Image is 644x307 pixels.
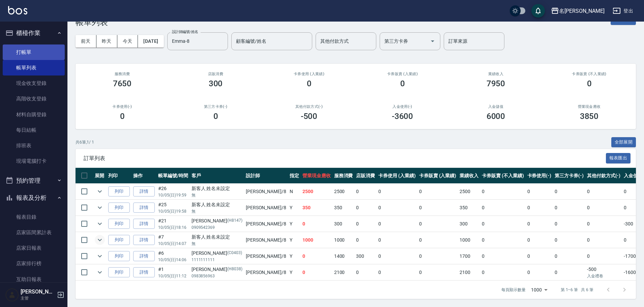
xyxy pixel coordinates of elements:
button: expand row [95,235,105,245]
p: 0983856963 [192,273,242,279]
td: Y [288,200,301,216]
td: 0 [377,200,417,216]
td: 0 [553,200,585,216]
p: (H8147) [227,217,242,224]
h3: 0 [587,79,592,88]
div: 新客人 姓名未設定 [192,234,242,241]
button: expand row [95,219,105,229]
td: 0 [377,232,417,248]
h2: 營業現金應收 [551,104,628,109]
img: Person [5,288,19,302]
td: 0 [417,248,458,264]
a: 互助日報表 [3,272,65,287]
h2: 卡券販賣 (入業績) [364,72,441,76]
td: 0 [354,265,377,280]
button: 列印 [108,203,130,213]
h3: 帳單列表 [76,18,108,27]
h3: 7950 [487,79,505,88]
a: 店家日報表 [3,240,65,256]
button: 登出 [610,5,636,17]
button: 櫃檯作業 [3,24,65,42]
h2: 入金儲值 [457,104,534,109]
td: Y [288,216,301,232]
td: 0 [377,248,417,264]
h3: -500 [301,112,318,121]
td: 2500 [458,184,480,199]
td: 0 [585,248,622,264]
td: -500 [585,265,622,280]
p: 0909542369 [192,224,242,231]
td: 350 [458,200,480,216]
a: 打帳單 [3,44,65,60]
th: 卡券使用(-) [526,168,553,184]
td: [PERSON_NAME] /8 [244,232,288,248]
th: 操作 [131,168,156,184]
h3: 3850 [580,112,599,121]
td: 1700 [458,248,480,264]
a: 報表目錄 [3,209,65,225]
td: Y [288,232,301,248]
p: 無 [192,192,242,198]
a: 詳情 [133,251,155,262]
td: 1000 [458,232,480,248]
td: 0 [354,232,377,248]
img: Logo [8,6,27,14]
td: 0 [377,216,417,232]
td: 0 [526,184,553,199]
h3: -3600 [392,112,413,121]
button: expand row [95,186,105,196]
a: 詳情 [133,203,155,213]
div: 新客人 姓名未設定 [192,201,242,208]
h3: 0 [213,112,218,121]
td: 0 [553,216,585,232]
a: 帳單列表 [3,60,65,75]
th: 店販消費 [354,168,377,184]
p: 10/05 (日) 14:06 [158,257,188,263]
th: 服務消費 [332,168,355,184]
td: #6 [156,248,190,264]
td: 0 [585,184,622,199]
td: 0 [354,200,377,216]
a: 現金收支登錄 [3,75,65,91]
a: 高階收支登錄 [3,91,65,106]
td: 0 [301,248,332,264]
button: 報表及分析 [3,189,65,207]
p: 共 6 筆, 1 / 1 [76,139,94,145]
td: 0 [354,216,377,232]
h2: 入金使用(-) [364,104,441,109]
th: 其他付款方式(-) [585,168,622,184]
p: 1111111111 [192,257,242,263]
td: N [288,184,301,199]
td: 2100 [458,265,480,280]
td: 0 [526,265,553,280]
button: 名[PERSON_NAME] [548,4,607,18]
p: 無 [192,241,242,247]
button: 列印 [108,251,130,262]
td: 2100 [332,265,355,280]
p: (C0403) [227,250,242,257]
button: 預約管理 [3,172,65,189]
h2: 業績收入 [457,72,534,76]
td: 0 [526,216,553,232]
h2: 其他付款方式(-) [270,104,348,109]
td: 0 [417,184,458,199]
div: 新客人 姓名未設定 [192,185,242,192]
a: 詳情 [133,235,155,245]
a: 材料自購登錄 [3,107,65,122]
p: 10/05 (日) 18:16 [158,224,188,231]
p: 10/05 (日) 19:59 [158,192,188,198]
td: 0 [553,265,585,280]
td: 2500 [332,184,355,199]
td: 350 [332,200,355,216]
p: 10/05 (日) 14:07 [158,241,188,247]
td: 0 [480,248,525,264]
button: 報表匯出 [606,153,631,163]
th: 設計師 [244,168,288,184]
button: expand row [95,203,105,213]
a: 每日結帳 [3,122,65,138]
div: 1000 [528,281,550,299]
a: 詳情 [133,267,155,278]
div: 名[PERSON_NAME] [559,7,605,15]
button: Open [427,36,438,47]
td: [PERSON_NAME] /8 [244,248,288,264]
